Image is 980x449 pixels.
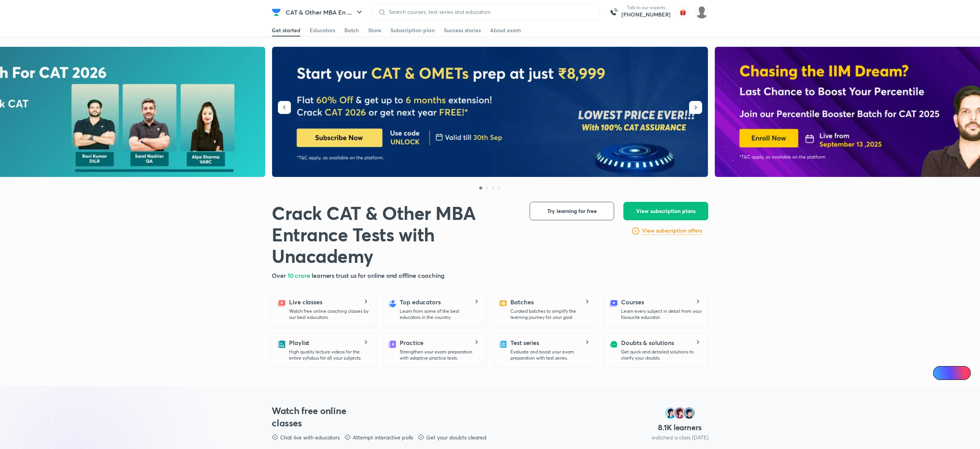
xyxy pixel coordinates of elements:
p: Chat live with educators [280,434,340,441]
h5: Doubts & solutions [621,338,674,347]
p: Strengthen your exam preparation with adaptive practice tests. [400,349,480,361]
h5: Top educators [400,297,441,307]
div: Get started [272,26,301,34]
h5: Test series [510,338,539,347]
p: Curated batches to simplify the learning journey for your goal. [510,308,591,320]
img: Icon [938,370,944,376]
span: Ai Doubts [946,370,966,376]
div: Batch [344,26,359,34]
a: Success stories [444,24,481,36]
a: View subscription offers [642,226,702,236]
button: CAT & Other MBA En ... [281,5,369,20]
p: Watch free online coaching classes by our best educators. [289,308,370,320]
span: View subscription plans [636,207,696,215]
div: About exam [490,26,521,34]
span: Over [272,271,287,279]
h5: Courses [621,297,644,307]
button: Try learning for free [530,202,614,220]
a: [PHONE_NUMBER] [621,11,671,18]
p: Get quick and detailed solutions to clarify your doubts. [621,349,702,361]
a: Subscription plan [390,24,435,36]
h5: Practice [400,338,424,347]
a: Ai Doubts [933,366,971,380]
p: Attempt interactive polls [353,434,413,441]
h5: Playlist [289,338,309,347]
h6: View subscription offers [642,227,702,235]
a: Educators [310,24,335,36]
a: Get started [272,24,301,36]
div: Success stories [444,26,481,34]
p: Learn from some of the best educators in the country. [400,308,480,320]
p: Get your doubts cleared [426,434,487,441]
h5: Batches [510,297,533,307]
div: Subscription plan [390,26,435,34]
input: Search courses, test series and educators [386,9,593,15]
div: Educators [310,26,335,34]
p: High quality lecture videos for the entire syllabus for all your subjects. [289,349,370,361]
h5: Live classes [289,297,322,307]
div: Store [368,26,381,34]
p: Talk to our experts [621,5,671,11]
img: Company Logo [272,8,281,17]
button: View subscription plans [623,202,708,220]
h4: 8.1 K learners [658,423,702,432]
a: Store [368,24,381,36]
a: Batch [344,24,359,36]
h3: Watch free online classes [272,404,361,429]
img: call-us [606,5,621,20]
h1: Crack CAT & Other MBA Entrance Tests with Unacademy [272,202,517,266]
span: 10 crore [287,271,312,279]
img: avatar [677,6,689,18]
img: Nilesh [695,6,708,19]
p: Learn every subject in detail from your favourite educator. [621,308,702,320]
span: learners trust us for online and offline coaching [312,271,445,279]
p: Evaluate and boost your exam preparation with test series. [510,349,591,361]
span: Try learning for free [547,207,597,215]
p: watched a class [DATE] [651,434,708,441]
a: About exam [490,24,521,36]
